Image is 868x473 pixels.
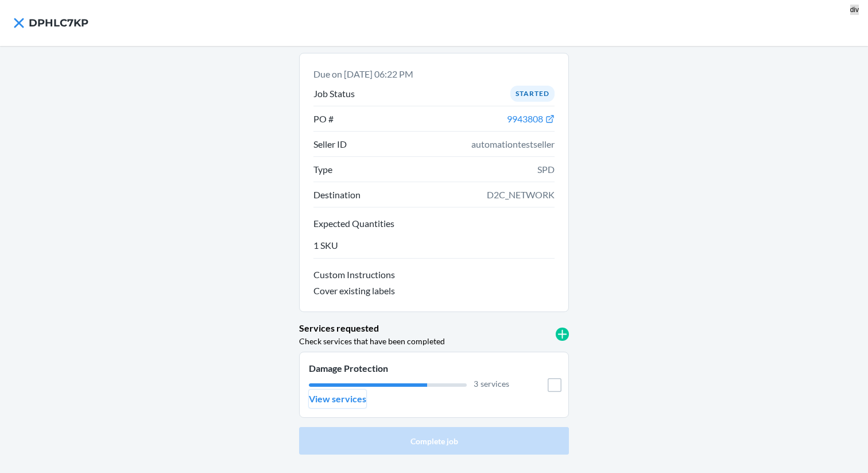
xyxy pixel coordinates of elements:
a: 9943808 [507,114,555,124]
span: services [480,379,509,389]
p: Custom Instructions [313,268,555,282]
div: Started [510,86,555,102]
p: PO # [313,112,334,126]
p: View services [309,392,366,406]
span: SPD [537,163,555,176]
button: Complete job [299,427,569,455]
span: D2C_NETWORK [487,188,555,202]
p: Due on [DATE] 06:22 PM [313,67,555,81]
button: Expected Quantities [313,217,555,233]
p: Cover existing labels [313,284,395,298]
button: View services [309,390,366,408]
span: 3 [474,379,478,389]
p: Damage Protection [309,362,509,375]
p: Job Status [313,87,355,101]
p: 1 SKU [313,239,338,252]
p: Check services that have been completed [299,335,445,347]
p: Expected Quantities [313,217,555,230]
button: Custom Instructions [313,268,555,284]
p: Services requested [299,321,379,335]
p: Type [313,163,332,176]
p: Destination [313,188,361,202]
span: 9943808 [507,113,543,124]
h4: DPHLC7KP [29,16,88,30]
p: Seller ID [313,137,347,151]
span: automationtestseller [471,137,555,151]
